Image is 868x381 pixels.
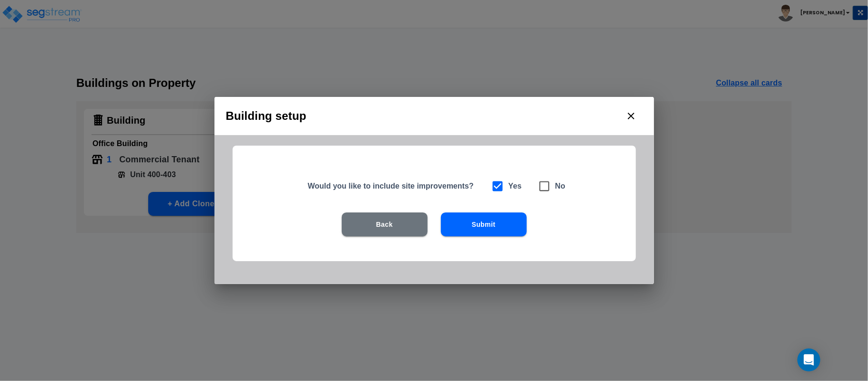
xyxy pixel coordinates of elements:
[509,180,522,193] h6: Yes
[555,180,566,193] h6: No
[308,181,479,191] h5: Would you like to include site improvements?
[214,97,654,135] h2: Building setup
[797,349,820,371] div: Open Intercom Messenger
[342,212,428,236] button: Back
[441,212,527,236] button: Submit
[620,105,643,127] button: close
